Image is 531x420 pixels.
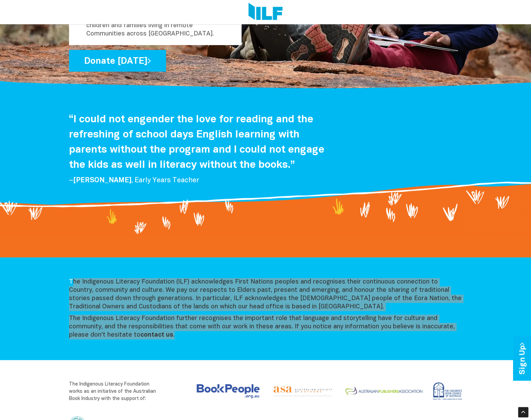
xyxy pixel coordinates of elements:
[69,176,328,185] p: – , Early Years Teacher
[69,315,462,339] p: The Indigenous Literacy Foundation further recognises the important role that language and storyt...
[431,381,462,402] img: Children’s Book Council of Australia (CBCA)
[248,3,283,21] img: Logo
[425,381,462,402] a: Visit the Children’s Book Council of Australia website
[69,381,160,402] p: The Indigenous Literacy Foundation works as an initiative of the Australian Book Industry with th...
[69,112,328,173] h4: “I could not engender the love for reading and the refreshing of school days English learning wit...
[342,381,425,402] img: Australian Publishers Association
[140,332,173,338] a: contact us
[270,381,336,398] img: Australian Society of Authors
[336,381,425,402] a: Visit the Australian Publishers Association website
[73,177,131,184] span: [PERSON_NAME]
[69,50,166,72] a: Donate [DATE]
[518,407,528,417] div: Scroll Back to Top
[197,384,259,398] img: Australian Booksellers Association Inc.
[197,384,259,398] a: Visit the Australian Booksellers Association website
[264,381,336,398] a: Visit the Australian Society of Authors website
[69,278,462,311] p: The Indigenous Literacy Foundation (ILF) acknowledges First Nations peoples and recognises their ...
